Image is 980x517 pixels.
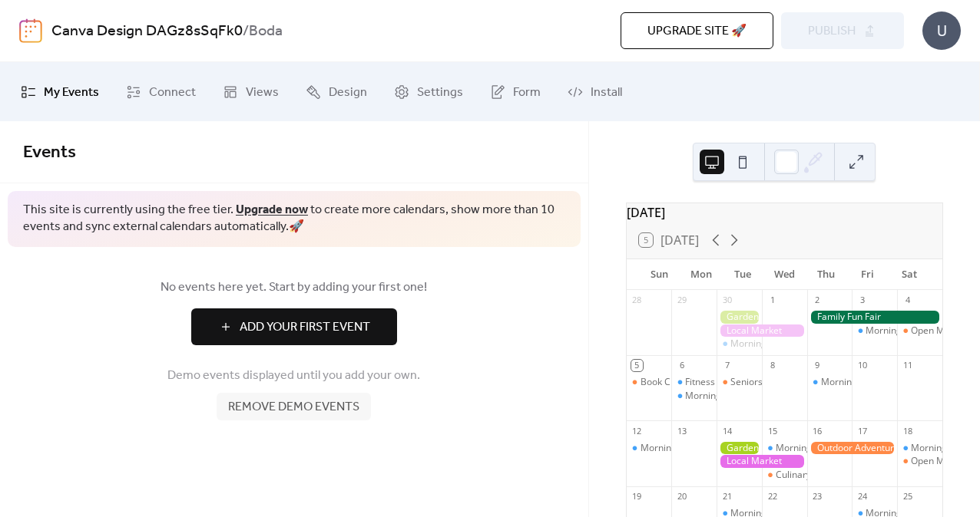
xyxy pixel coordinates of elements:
[762,469,807,482] div: Culinary Cooking Class
[721,360,733,371] div: 7
[647,22,747,41] span: Upgrade site 🚀
[631,491,643,502] div: 19
[240,318,370,337] span: Add Your First Event
[478,68,552,115] a: Form
[246,81,279,104] span: Views
[717,455,807,468] div: Local Market
[23,308,565,345] a: Add Your First Event
[217,393,371,420] button: Remove demo events
[631,295,643,306] div: 28
[641,442,723,455] div: Morning Yoga Bliss
[631,360,643,371] div: 5
[685,376,761,389] div: Fitness Bootcamp
[591,81,622,104] span: Install
[807,442,898,455] div: Outdoor Adventure Day
[856,295,868,306] div: 3
[191,308,397,345] button: Add Your First Event
[639,259,680,290] div: Sun
[717,338,762,351] div: Morning Yoga Bliss
[382,68,475,115] a: Settings
[776,469,873,482] div: Culinary Cooking Class
[766,491,778,502] div: 22
[721,295,733,306] div: 30
[631,425,643,436] div: 12
[676,425,687,436] div: 13
[922,12,961,50] div: U
[763,259,805,290] div: Wed
[44,81,99,104] span: My Events
[23,202,565,236] span: This site is currently using the free tier. to create more calendars, show more than 10 events an...
[766,295,778,306] div: 1
[685,390,767,403] div: Morning Yoga Bliss
[812,491,823,502] div: 23
[717,311,762,324] div: Gardening Workshop
[856,425,868,436] div: 17
[730,338,813,351] div: Morning Yoga Bliss
[211,68,290,115] a: Views
[228,398,359,417] span: Remove demo events
[676,295,687,306] div: 29
[556,68,634,115] a: Install
[717,376,762,389] div: Seniors' Social Tea
[897,455,942,468] div: Open Mic Night
[627,203,942,222] div: [DATE]
[167,367,420,385] span: Demo events displayed until you add your own.
[730,376,811,389] div: Seniors' Social Tea
[114,68,207,115] a: Connect
[676,491,687,502] div: 20
[717,442,762,455] div: Gardening Workshop
[856,491,868,502] div: 24
[807,311,942,324] div: Family Fun Fair
[680,259,722,290] div: Mon
[676,360,687,371] div: 6
[911,324,977,338] div: Open Mic Night
[19,18,42,43] img: logo
[627,376,672,389] div: Book Club Gathering
[897,324,942,338] div: Open Mic Night
[902,425,913,436] div: 18
[23,278,565,297] span: No events here yet. Start by adding your first one!
[243,17,249,46] b: /
[417,81,463,104] span: Settings
[866,324,948,338] div: Morning Yoga Bliss
[856,360,868,371] div: 10
[329,81,367,104] span: Design
[249,17,283,46] b: Boda
[897,442,942,455] div: Morning Yoga Bliss
[149,81,196,104] span: Connect
[766,360,778,371] div: 8
[847,259,889,290] div: Fri
[23,136,76,170] span: Events
[721,425,733,436] div: 14
[812,425,823,436] div: 16
[889,259,930,290] div: Sat
[821,376,903,389] div: Morning Yoga Bliss
[621,12,773,49] button: Upgrade site 🚀
[627,442,672,455] div: Morning Yoga Bliss
[717,324,807,338] div: Local Market
[513,81,541,104] span: Form
[902,491,913,502] div: 25
[807,376,853,389] div: Morning Yoga Bliss
[812,360,823,371] div: 9
[9,68,111,115] a: My Events
[722,259,763,290] div: Tue
[776,442,858,455] div: Morning Yoga Bliss
[911,455,977,468] div: Open Mic Night
[812,295,823,306] div: 2
[671,376,717,389] div: Fitness Bootcamp
[671,390,717,403] div: Morning Yoga Bliss
[721,491,733,502] div: 21
[641,376,729,389] div: Book Club Gathering
[51,17,243,46] a: Canva Design DAGz8sSqFk0
[762,442,807,455] div: Morning Yoga Bliss
[902,360,913,371] div: 11
[236,198,308,222] a: Upgrade now
[805,259,846,290] div: Thu
[294,68,379,115] a: Design
[902,295,913,306] div: 4
[852,324,897,338] div: Morning Yoga Bliss
[766,425,778,436] div: 15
